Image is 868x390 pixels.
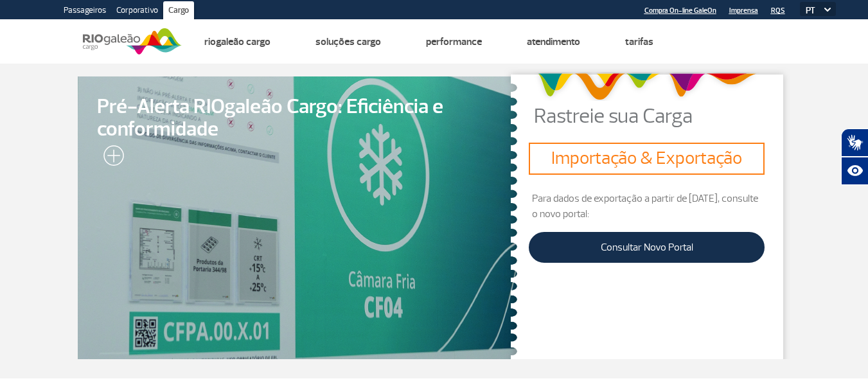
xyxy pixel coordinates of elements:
p: Rastreie sua Carga [534,106,791,127]
a: Passageiros [58,1,111,22]
a: Imprensa [729,6,758,15]
button: Abrir recursos assistivos. [841,157,868,185]
a: Consultar Novo Portal [529,232,765,263]
a: Corporativo [111,1,163,22]
a: RQS [771,6,785,15]
img: leia-mais [97,145,124,171]
div: Plugin de acessibilidade da Hand Talk. [841,129,868,185]
span: Pré-Alerta RIOgaleão Cargo: Eficiência e conformidade [97,96,498,141]
a: Atendimento [527,35,580,48]
button: Abrir tradutor de língua de sinais. [841,129,868,157]
img: grafismo [533,67,761,106]
a: Tarifas [625,35,653,48]
h3: Importação & Exportação [534,148,759,170]
p: Para dados de exportação a partir de [DATE], consulte o novo portal: [529,191,765,222]
a: Soluções Cargo [315,35,381,48]
a: Performance [426,35,482,48]
a: Riogaleão Cargo [204,35,270,48]
a: Pré-Alerta RIOgaleão Cargo: Eficiência e conformidade [78,76,517,359]
a: Cargo [163,1,194,22]
a: Compra On-line GaleOn [644,6,716,15]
